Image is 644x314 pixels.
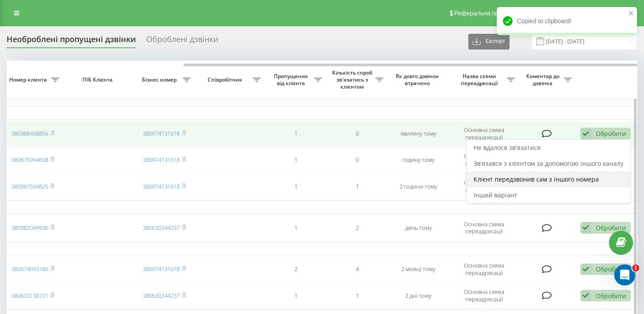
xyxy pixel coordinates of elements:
[326,121,388,146] td: 0
[388,283,449,308] td: 2 дні тому
[326,257,388,282] td: 4
[269,73,314,86] span: Пропущених від клієнта
[628,10,634,18] button: close
[474,159,623,168] span: Зв'язався з клієнтом за допомогою іншого каналу
[388,215,449,240] td: день тому
[474,175,599,183] span: Клієнт передзвонив сам з іншого номера
[453,73,507,86] span: Назва схеми переадресації
[632,264,639,271] span: 1
[449,121,519,146] td: Основна схема переадресації
[143,292,180,300] a: 380630244237
[326,283,388,308] td: 1
[388,148,449,172] td: годину тому
[11,292,48,300] a: 380633138721
[143,129,180,137] a: 380974131618
[138,76,183,83] span: Бізнес номер
[326,174,388,199] td: 1
[468,34,510,50] button: Експорт
[265,215,326,240] td: 1
[265,283,326,308] td: 1
[11,156,48,164] a: 380675994608
[11,265,48,273] a: 380674693186
[449,257,519,282] td: Основна схема переадресації
[11,129,48,137] a: 380988458856
[199,76,253,83] span: Співробітник
[143,224,180,232] a: 380630244237
[11,224,48,232] a: 380982049936
[265,121,326,146] td: 1
[265,148,326,172] td: 1
[143,156,180,164] a: 380974131618
[388,174,449,199] td: 2 години тому
[454,10,519,17] span: Реферальна програма
[388,121,449,146] td: хвилину тому
[11,182,48,190] a: 380987594825
[7,76,51,83] span: Номер клієнта
[71,76,126,83] span: ПІБ Клієнта
[331,69,375,90] span: Кількість спроб зв'язатись з клієнтом
[326,148,388,172] td: 0
[474,143,541,152] span: Не вдалося зв'язатися
[449,174,519,199] td: Основна схема переадресації
[395,73,442,86] span: Як довго дзвінок втрачено
[326,215,388,240] td: 2
[449,148,519,172] td: Основна схема переадресації
[449,283,519,308] td: Основна схема переадресації
[146,35,218,48] div: Оброблені дзвінки
[614,264,635,285] iframe: Intercom live chat
[596,265,626,273] div: Обробити
[265,174,326,199] td: 1
[474,191,517,199] span: Інший варіант
[596,224,626,232] div: Обробити
[388,257,449,282] td: 2 місяці тому
[497,7,637,35] div: Copied to clipboard!
[596,129,626,138] div: Обробити
[596,292,626,300] div: Обробити
[265,257,326,282] td: 2
[524,73,564,86] span: Коментар до дзвінка
[143,265,180,273] a: 380974131618
[449,215,519,240] td: Основна схема переадресації
[7,35,136,48] div: Необроблені пропущені дзвінки
[143,182,180,190] a: 380974131618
